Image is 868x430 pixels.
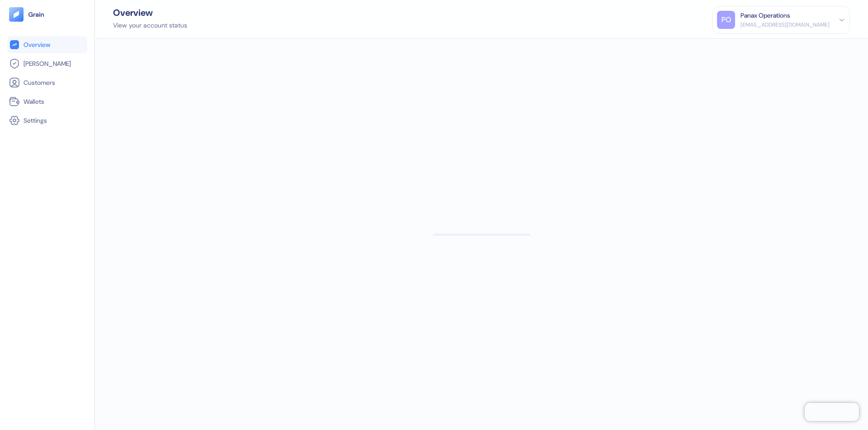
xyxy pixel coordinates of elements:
img: logo [28,11,45,18]
img: logo-tablet-V2.svg [9,7,24,22]
a: Overview [9,39,85,50]
a: Wallets [9,96,85,107]
span: Customers [24,78,55,87]
span: Overview [24,40,50,49]
span: [PERSON_NAME] [24,59,71,68]
div: Overview [113,8,187,17]
span: Wallets [24,97,44,106]
iframe: Chatra live chat [805,403,859,421]
div: Panax Operations [741,11,790,20]
a: [PERSON_NAME] [9,58,85,69]
div: [EMAIL_ADDRESS][DOMAIN_NAME] [741,21,830,29]
div: View your account status [113,21,187,30]
span: Settings [24,116,47,125]
a: Settings [9,115,85,126]
div: PO [717,11,735,29]
a: Customers [9,77,85,88]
